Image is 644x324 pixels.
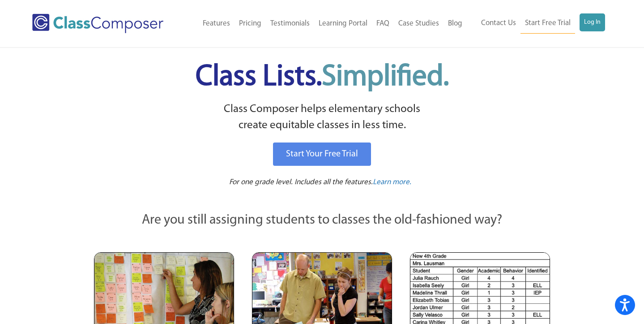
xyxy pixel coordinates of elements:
nav: Header Menu [467,13,605,34]
a: Contact Us [477,13,520,33]
a: Pricing [235,14,266,34]
a: Learning Portal [314,14,372,34]
a: Start Free Trial [520,13,575,34]
a: Testimonials [266,14,314,34]
p: Class Composer helps elementary schools create equitable classes in less time. [93,101,552,134]
a: Features [198,14,235,34]
img: Class Composer [32,14,163,33]
span: Class Lists. [196,63,449,92]
span: For one grade level. Includes all the features. [229,178,373,186]
a: Blog [444,14,467,34]
span: Simplified. [322,63,449,92]
a: Start Your Free Trial [273,143,371,166]
a: Log In [580,13,605,31]
nav: Header Menu [184,14,467,34]
p: Are you still assigning students to classes the old-fashioned way? [94,211,550,230]
a: Learn more. [373,177,411,188]
a: Case Studies [394,14,444,34]
span: Start Your Free Trial [286,150,358,159]
span: Learn more. [373,178,411,186]
a: FAQ [372,14,394,34]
